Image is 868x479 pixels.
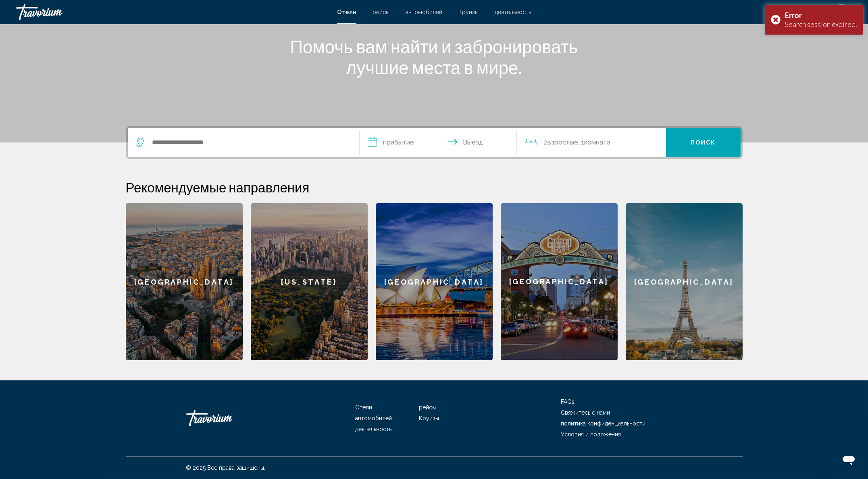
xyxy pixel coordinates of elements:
a: [GEOGRAPHIC_DATA] [126,203,243,360]
a: [GEOGRAPHIC_DATA] [501,203,618,360]
a: [GEOGRAPHIC_DATA] [626,203,743,360]
a: деятельность [356,426,392,432]
a: автомобилей [406,9,442,15]
a: Отели [337,9,356,15]
button: User Menu [831,4,852,21]
span: Взрослые [548,138,579,146]
a: [US_STATE] [251,203,368,360]
a: деятельность [495,9,531,15]
div: [GEOGRAPHIC_DATA] [501,203,618,360]
span: 2 [544,137,579,148]
button: Travelers: 2 adults, 0 children [517,128,666,157]
a: Свяжитесь с нами [561,409,610,416]
a: Travorium [16,4,329,20]
a: политика конфиденциальности [561,420,646,427]
a: FAQs [561,398,575,405]
span: Поиск [691,140,716,146]
a: Отели [356,404,373,411]
a: автомобилей [356,415,392,421]
button: Поиск [666,128,741,157]
div: Error [785,11,857,20]
a: Условия и положения [561,431,621,438]
button: Check in and out dates [360,128,517,157]
h1: Помочь вам найти и забронировать лучшие места в мире. [283,36,585,78]
div: Search widget [128,128,741,157]
a: Круизы [458,9,479,15]
a: Travorium [186,406,267,430]
a: рейсы [373,9,389,15]
div: Search session expired. [785,20,857,29]
a: Круизы [419,415,439,421]
span: Комната [585,138,611,146]
h2: Рекомендуемые направления [126,179,743,195]
span: © 2025 Все права защищены. [186,465,266,471]
a: [GEOGRAPHIC_DATA] [376,203,493,360]
iframe: Кнопка запуска окна обмена сообщениями [836,447,862,473]
a: рейсы [419,404,436,411]
span: , 1 [579,137,611,148]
